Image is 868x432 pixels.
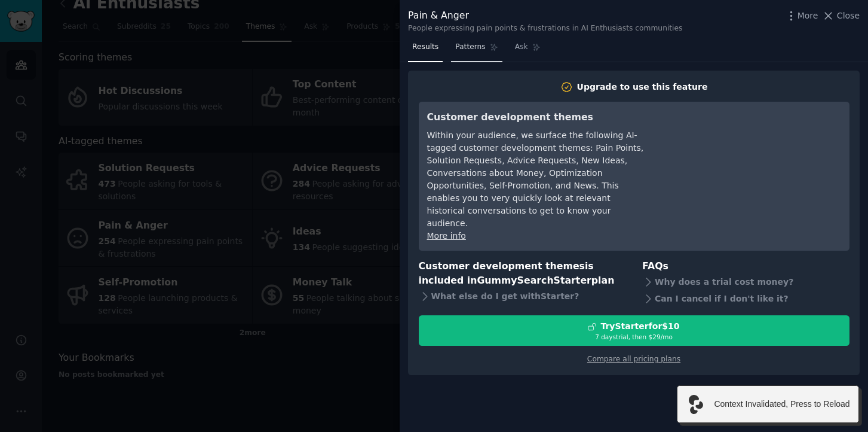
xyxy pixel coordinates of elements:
[600,320,679,333] div: Try Starter for $10
[837,10,860,22] span: Close
[822,10,860,22] button: Close
[451,38,502,62] a: Patterns
[642,259,849,274] h3: FAQs
[408,23,682,34] div: People expressing pain points & frustrations in AI Enthusiasts communities
[662,110,841,200] iframe: YouTube video player
[714,398,849,410] span: Context Invalidated, Press to Reload
[408,8,682,23] div: Pain & Anger
[455,42,485,53] span: Patterns
[511,38,545,62] a: Ask
[412,42,438,53] span: Results
[477,275,591,286] span: GummySearch Starter
[427,129,645,230] div: Within your audience, we surface the following AI-tagged customer development themes: Pain Points...
[587,355,680,363] a: Compare all pricing plans
[419,315,849,346] button: TryStarterfor$107 daystrial, then $29/mo
[419,333,849,341] div: 7 days trial, then $ 29 /mo
[427,231,466,241] a: More info
[798,10,818,22] span: More
[419,259,626,288] h3: Customer development themes is included in plan
[419,288,626,305] div: What else do I get with Starter ?
[427,110,645,125] h3: Customer development themes
[785,10,818,22] button: More
[577,81,708,93] div: Upgrade to use this feature
[515,42,528,53] span: Ask
[642,290,849,307] div: Can I cancel if I don't like it?
[642,273,849,290] div: Why does a trial cost money?
[408,38,443,62] a: Results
